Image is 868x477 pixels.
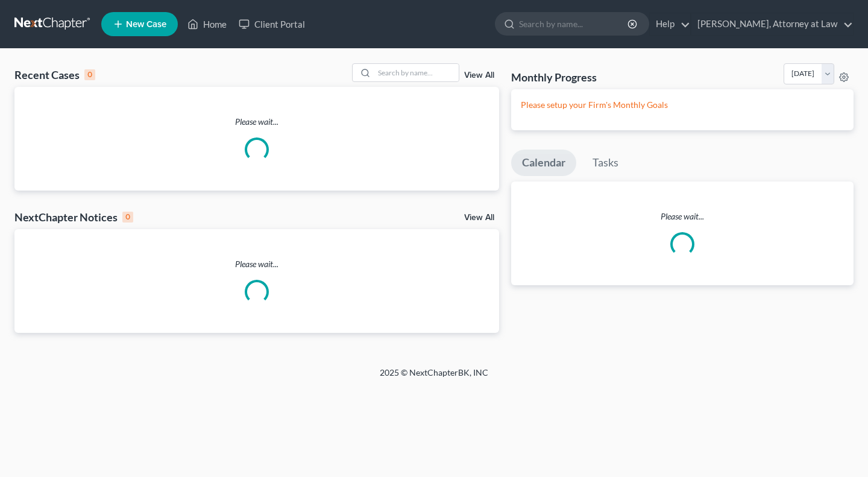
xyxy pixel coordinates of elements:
[122,212,133,223] div: 0
[511,150,576,176] a: Calendar
[90,367,778,388] div: 2025 © NextChapterBK, INC
[650,13,690,35] a: Help
[14,68,95,82] div: Recent Cases
[464,213,494,222] a: View All
[233,13,311,35] a: Client Portal
[511,70,597,84] h3: Monthly Progress
[14,116,499,128] p: Please wait...
[519,13,629,35] input: Search by name...
[14,258,499,270] p: Please wait...
[14,210,133,224] div: NextChapter Notices
[374,64,459,81] input: Search by name...
[126,20,166,29] span: New Case
[84,69,95,80] div: 0
[691,13,853,35] a: [PERSON_NAME], Attorney at Law
[181,13,233,35] a: Home
[521,99,844,111] p: Please setup your Firm's Monthly Goals
[582,150,629,176] a: Tasks
[511,210,854,223] p: Please wait...
[464,71,494,80] a: View All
